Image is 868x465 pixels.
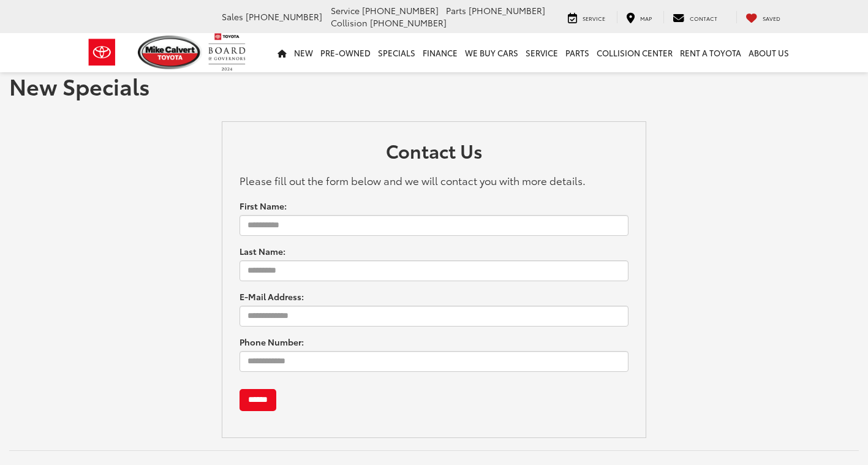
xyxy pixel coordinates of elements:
[240,336,304,348] label: Phone Number:
[240,173,629,187] p: Please fill out the form below and we will contact you with more details.
[469,4,545,17] span: [PHONE_NUMBER]
[562,33,593,72] a: Parts
[763,14,780,22] span: Saved
[9,74,859,98] h1: New Specials
[690,14,717,22] span: Contact
[290,33,317,72] a: New
[331,4,360,17] span: Service
[559,11,614,23] a: Service
[419,33,461,72] a: Finance
[138,36,203,69] img: Mike Calvert Toyota
[317,33,374,72] a: Pre-Owned
[617,11,661,23] a: Map
[736,11,790,23] a: My Saved Vehicles
[240,140,629,167] h2: Contact Us
[246,10,322,23] span: [PHONE_NUMBER]
[240,245,285,257] label: Last Name:
[676,33,745,72] a: Rent a Toyota
[240,290,304,303] label: E-Mail Address:
[370,17,447,29] span: [PHONE_NUMBER]
[522,33,562,72] a: Service
[745,33,793,72] a: About Us
[362,4,439,17] span: [PHONE_NUMBER]
[240,200,287,212] label: First Name:
[374,33,419,72] a: Specials
[446,4,466,17] span: Parts
[663,11,726,23] a: Contact
[331,17,368,29] span: Collision
[461,33,522,72] a: WE BUY CARS
[583,14,605,22] span: Service
[640,14,652,22] span: Map
[222,10,243,23] span: Sales
[274,33,290,72] a: Home
[593,33,676,72] a: Collision Center
[79,32,125,72] img: Toyota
